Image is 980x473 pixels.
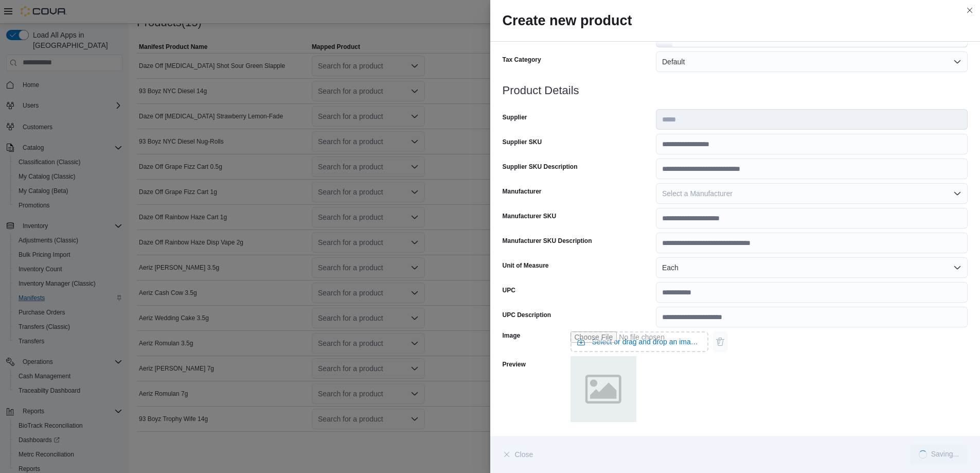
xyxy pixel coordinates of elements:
button: Default [656,51,968,72]
label: Supplier SKU [503,138,542,146]
img: placeholder.png [571,356,636,422]
span: Select a Manufacturer [662,189,733,198]
input: Use aria labels when no actual label is in use [571,331,708,352]
label: Supplier [503,113,527,121]
label: Preview [503,360,526,369]
label: Manufacturer SKU [503,212,557,220]
label: UPC Description [503,311,551,319]
label: Unit of Measure [503,261,549,270]
label: Manufacturer SKU Description [503,237,592,245]
button: Select a Manufacturer [656,183,968,204]
h2: Create new product [503,12,968,29]
button: LoadingSaving... [910,444,968,465]
h3: Product Details [503,84,968,97]
span: Loading [918,449,928,460]
label: Image [503,331,521,340]
div: Saving... [931,450,959,459]
label: Tax Category [503,56,541,64]
span: Close [515,449,533,460]
button: Each [656,257,968,278]
label: Supplier SKU Description [503,163,578,171]
button: Close [503,444,533,465]
label: Manufacturer [503,187,542,196]
button: Close this dialog [964,4,976,16]
label: UPC [503,286,515,294]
